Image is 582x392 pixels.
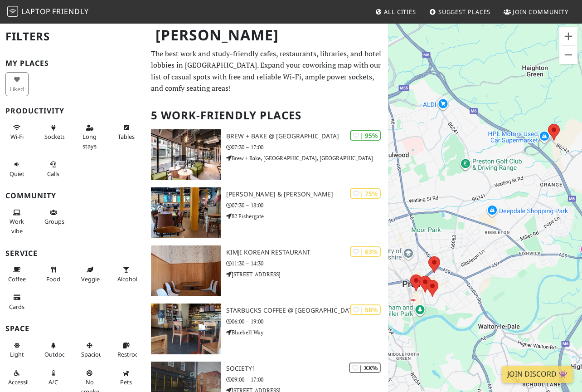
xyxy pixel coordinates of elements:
div: | 58% [350,304,381,315]
p: 82 Fishergate [226,212,388,220]
a: Brew + Bake @ Bishopgate Gardens | 95% Brew + Bake @ [GEOGRAPHIC_DATA] 07:30 – 17:00 Brew + Bake,... [145,129,388,180]
span: Spacious [81,350,105,358]
button: Pets [115,366,138,390]
h3: Space [5,324,140,333]
div: | 75% [350,188,381,199]
button: Light [5,338,29,362]
h1: [PERSON_NAME] [148,23,386,48]
a: Join Discord 👾 [502,366,573,383]
h3: Productivity [5,107,140,115]
span: Pet friendly [120,378,132,386]
h3: Brew + Bake @ [GEOGRAPHIC_DATA] [226,132,388,140]
p: 07:30 – 17:00 [226,143,388,152]
span: Credit cards [9,303,24,311]
span: Accessible [8,378,35,386]
img: Brew + Bake @ Bishopgate Gardens [151,129,221,180]
h3: Starbucks Coffee @ [GEOGRAPHIC_DATA] [226,307,388,314]
button: Zoom out [559,46,577,64]
button: Spacious [78,338,102,362]
a: LaptopFriendly LaptopFriendly [7,4,89,20]
button: Long stays [78,120,102,153]
button: A/C [42,366,65,390]
button: Outdoor [42,338,65,362]
button: Veggie [78,262,102,286]
span: Video/audio calls [47,170,59,178]
span: Stable Wi-Fi [10,132,24,141]
h3: Community [5,191,140,200]
img: Starbucks Coffee @ Bluebell Way [151,304,221,354]
span: Suggest Places [438,8,491,16]
span: Outdoor area [44,350,68,358]
span: Coffee [8,275,26,283]
p: 06:00 – 19:00 [226,317,388,326]
h3: My Places [5,59,140,68]
button: Wi-Fi [5,120,29,144]
button: Food [42,262,65,286]
span: Alcohol [117,275,137,283]
a: Join Community [500,4,572,20]
span: Laptop [21,6,51,16]
button: Groups [42,205,65,229]
span: Join Community [513,8,568,16]
p: The best work and study-friendly cafes, restaurants, libraries, and hotel lobbies in [GEOGRAPHIC_... [151,48,383,94]
span: People working [10,217,24,235]
h3: [PERSON_NAME] & [PERSON_NAME] [226,191,388,198]
a: KimJi Korean Restaurant | 63% KimJi Korean Restaurant 11:30 – 14:30 [STREET_ADDRESS] [145,245,388,296]
button: Sockets [42,120,65,144]
h3: KimJi Korean Restaurant [226,249,388,256]
img: Bob & Berts Preston [151,187,221,238]
span: Friendly [52,6,88,16]
span: Work-friendly tables [118,132,135,141]
span: Power sockets [44,132,65,141]
button: Zoom in [559,27,577,45]
img: KimJi Korean Restaurant [151,245,221,296]
span: All Cities [384,8,416,16]
span: Long stays [82,132,97,150]
span: Quiet [10,170,24,178]
img: LaptopFriendly [7,6,18,17]
span: Natural light [10,350,24,358]
p: Brew + Bake, [GEOGRAPHIC_DATA], [GEOGRAPHIC_DATA] [226,154,388,162]
a: Suggest Places [426,4,495,20]
button: Work vibe [5,205,29,238]
p: 09:00 – 17:00 [226,375,388,384]
a: Starbucks Coffee @ Bluebell Way | 58% Starbucks Coffee @ [GEOGRAPHIC_DATA] 06:00 – 19:00 Bluebell... [145,304,388,354]
div: | XX% [349,363,381,373]
a: Bob & Berts Preston | 75% [PERSON_NAME] & [PERSON_NAME] 07:30 – 18:00 82 Fishergate [145,187,388,238]
h3: Society1 [226,365,388,372]
span: Food [46,275,60,283]
p: 11:30 – 14:30 [226,259,388,268]
span: Group tables [44,217,64,225]
button: Alcohol [115,262,138,286]
p: 07:30 – 18:00 [226,201,388,210]
span: Veggie [81,275,100,283]
h2: 5 Work-Friendly Places [151,102,383,129]
span: Restroom [117,350,144,358]
button: Calls [42,157,65,181]
p: Bluebell Way [226,328,388,337]
button: Coffee [5,262,29,286]
button: Quiet [5,157,29,181]
h2: Filters [5,23,140,50]
p: [STREET_ADDRESS] [226,270,388,279]
div: | 95% [350,130,381,141]
span: Air conditioned [48,378,58,386]
button: Cards [5,290,29,314]
button: Accessible [5,366,29,390]
button: Tables [115,120,138,144]
button: Restroom [115,338,138,362]
a: All Cities [371,4,420,20]
div: | 63% [350,246,381,257]
h3: Service [5,249,140,258]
